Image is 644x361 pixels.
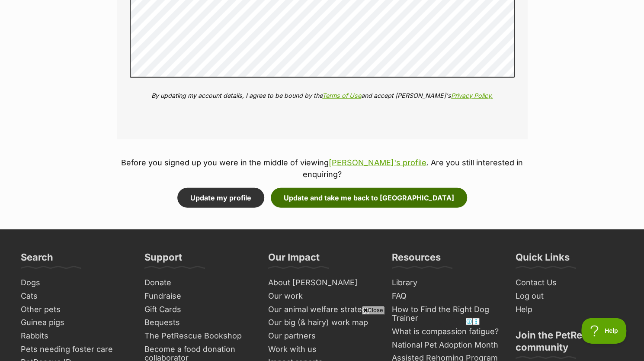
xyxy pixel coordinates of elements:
h3: Resources [392,251,441,268]
span: Close [362,306,385,314]
a: Bequests [141,316,256,329]
a: Our animal welfare strategy [265,303,380,316]
a: Terms of Use [322,92,361,99]
a: The PetRescue Bookshop [141,329,256,343]
h3: Join the PetRescue community [516,329,624,358]
a: Dogs [17,276,132,290]
a: Our work [265,290,380,303]
a: Fundraise [141,290,256,303]
a: Other pets [17,303,132,316]
a: Privacy Policy. [451,92,493,99]
a: Cats [17,290,132,303]
a: Guinea pigs [17,316,132,329]
a: FAQ [388,290,503,303]
button: Update and take me back to [GEOGRAPHIC_DATA] [271,188,467,208]
a: Rabbits [17,329,132,343]
a: How to Find the Right Dog Trainer [388,303,503,325]
button: Update my profile [177,188,264,208]
a: Log out [512,290,627,303]
a: Help [512,303,627,316]
iframe: Help Scout Beacon - Open [581,318,627,344]
p: By updating my account details, I agree to be bound by the and accept [PERSON_NAME]'s [130,91,515,100]
a: Contact Us [512,276,627,290]
a: About [PERSON_NAME] [265,276,380,290]
h3: Quick Links [516,251,570,268]
iframe: Advertisement [165,318,480,357]
p: Before you signed up you were in the middle of viewing . Are you still interested in enquiring? [117,157,528,180]
h3: Our Impact [268,251,320,268]
a: Gift Cards [141,303,256,316]
h3: Support [144,251,182,268]
a: Library [388,276,503,290]
h3: Search [21,251,53,268]
a: Donate [141,276,256,290]
a: Pets needing foster care [17,343,132,356]
a: [PERSON_NAME]'s profile [329,158,426,167]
